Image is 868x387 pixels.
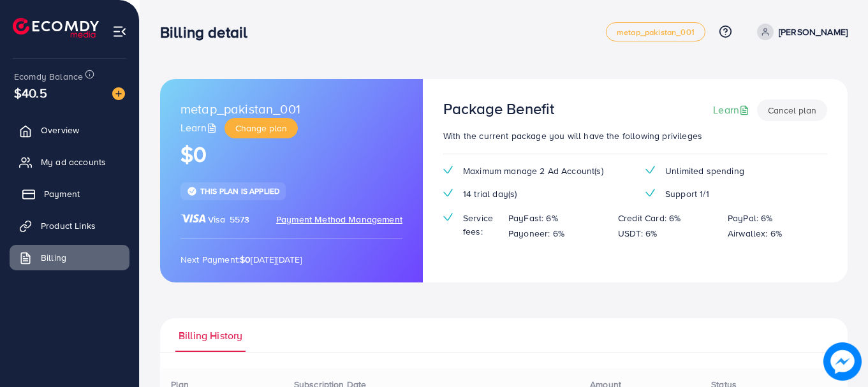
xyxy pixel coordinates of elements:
[618,210,680,226] p: Credit Card: 6%
[14,84,47,102] span: $40.5
[508,226,564,241] p: Payoneer: 6%
[13,18,99,38] img: logo
[463,187,517,200] span: 14 trial day(s)
[230,213,250,226] span: 5573
[463,164,603,177] span: Maximum manage 2 Ad Account(s)
[180,99,300,118] span: metap_pakistan_001
[443,99,554,118] h3: Package Benefit
[443,128,827,143] p: With the current package you will have the following privileges
[618,226,657,241] p: USDT: 6%
[41,124,79,136] span: Overview
[728,210,773,226] p: PayPal: 6%
[235,122,287,135] span: Change plan
[443,213,453,221] img: tick
[645,189,655,197] img: tick
[10,181,129,207] a: Payment
[779,24,848,40] p: [PERSON_NAME]
[41,219,96,232] span: Product Links
[240,253,251,266] strong: $0
[180,142,402,168] h1: $0
[757,99,827,121] button: Cancel plan
[187,186,197,196] img: tick
[665,164,744,177] span: Unlimited spending
[443,166,453,174] img: tick
[112,24,127,39] img: menu
[208,213,226,226] span: Visa
[180,252,402,267] p: Next Payment: [DATE][DATE]
[617,28,695,36] span: metap_pakistan_001
[160,23,258,41] h3: Billing detail
[200,186,279,196] span: This plan is applied
[728,226,782,241] p: Airwallex: 6%
[41,251,66,264] span: Billing
[276,213,402,226] span: Payment Method Management
[606,22,705,41] a: metap_pakistan_001
[112,87,125,100] img: image
[10,117,129,143] a: Overview
[508,210,558,226] p: PayFast: 6%
[180,120,219,135] a: Learn
[179,328,242,343] span: Billing History
[44,187,80,200] span: Payment
[443,189,453,197] img: tick
[713,103,752,117] a: Learn
[180,213,206,224] img: brand
[41,156,106,168] span: My ad accounts
[10,149,129,175] a: My ad accounts
[645,166,655,174] img: tick
[665,187,709,200] span: Support 1/1
[752,24,848,40] a: [PERSON_NAME]
[10,213,129,238] a: Product Links
[823,342,862,381] img: image
[224,118,298,138] button: Change plan
[463,212,498,238] span: Service fees:
[10,245,129,270] a: Billing
[14,70,83,83] span: Ecomdy Balance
